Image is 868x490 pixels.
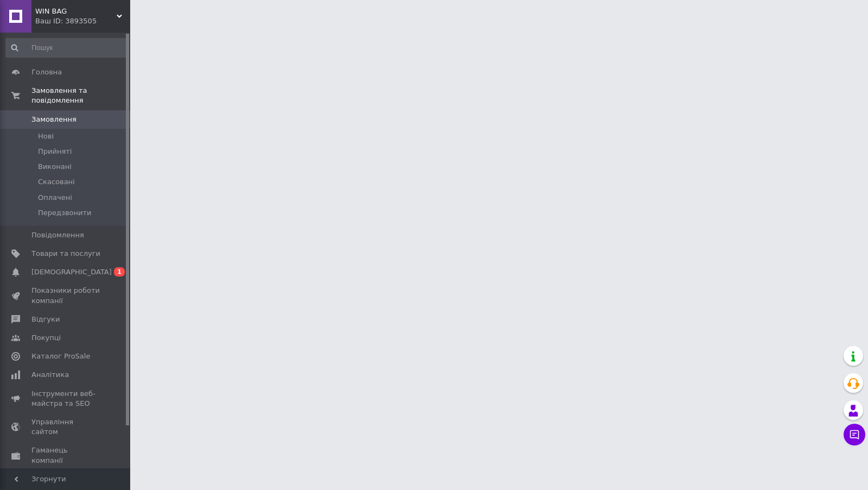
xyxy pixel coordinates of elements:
[31,389,100,409] span: Інструменти веб-майстра та SEO
[31,249,100,259] span: Товари та послуги
[31,86,130,105] span: Замовлення та повідомлення
[31,230,84,240] span: Повідомлення
[38,177,75,187] span: Скасовані
[31,67,62,77] span: Головна
[31,267,112,277] span: [DEMOGRAPHIC_DATA]
[35,16,130,26] div: Ваш ID: 3893505
[35,7,117,16] span: WIN BAG
[38,193,72,203] span: Оплачені
[31,445,100,465] span: Гаманець компанії
[31,333,61,343] span: Покупці
[31,115,76,124] span: Замовлення
[38,162,72,172] span: Виконані
[38,208,92,218] span: Передзвонити
[844,424,865,445] button: Чат з покупцем
[31,351,90,361] span: Каталог ProSale
[31,370,69,380] span: Аналітика
[31,315,60,324] span: Відгуки
[38,131,54,141] span: Нові
[5,38,128,58] input: Пошук
[38,147,72,156] span: Прийняті
[31,417,100,437] span: Управління сайтом
[31,286,100,305] span: Показники роботи компанії
[114,267,125,277] span: 1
